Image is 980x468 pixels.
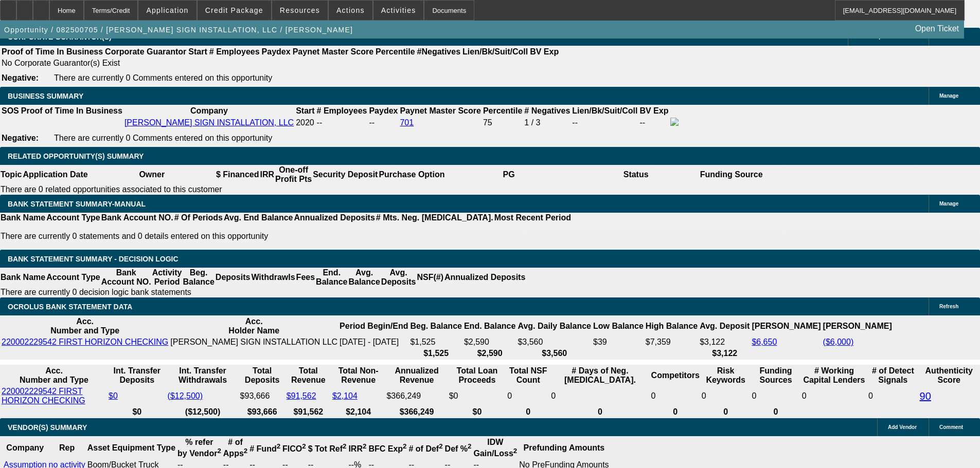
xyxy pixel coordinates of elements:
[293,213,375,223] th: Annualized Deposits
[343,442,346,450] sup: 2
[651,386,700,406] td: 0
[494,213,572,223] th: Most Recent Period
[572,117,638,128] td: --
[1,232,571,241] p: There are currently 0 statements and 0 details entered on this opportunity
[368,444,406,453] b: BFC Exp
[513,447,517,455] sup: 2
[198,1,271,20] button: Credit Package
[287,391,316,400] a: $91,562
[1,316,169,336] th: Acc. Number and Type
[403,442,406,450] sup: 2
[54,134,272,142] span: There are currently 0 Comments entered on this opportunity
[939,424,963,430] span: Comment
[369,106,398,115] b: Paydex
[170,337,338,347] td: [PERSON_NAME] SIGN INSTALLATION LLC
[381,6,416,14] span: Activities
[272,1,328,20] button: Resources
[329,1,372,20] button: Actions
[550,366,649,385] th: # Days of Neg. [MEDICAL_DATA].
[823,338,854,346] a: ($6,000)
[823,316,893,336] th: [PERSON_NAME]
[573,165,700,184] th: Status
[167,366,239,385] th: Int. Transfer Withdrawals
[911,20,963,38] a: Open Ticket
[386,366,447,385] th: Annualized Revenue
[296,106,314,115] b: Start
[332,391,358,400] a: $2,104
[275,165,312,184] th: One-off Profit Pts
[296,268,315,287] th: Fees
[751,366,800,385] th: Funding Sources
[1,47,103,57] th: Proof of Time In Business
[373,1,424,20] button: Activities
[8,200,146,208] span: BANK STATEMENT SUMMARY-MANUAL
[286,366,331,385] th: Total Revenue
[888,424,917,430] span: Add Vendor
[550,407,649,417] th: 0
[1,106,20,116] th: SOS
[8,255,179,263] span: Bank Statement Summary - Decision Logic
[802,391,807,400] span: 0
[449,386,506,406] td: $0
[54,73,272,82] span: There are currently 0 Comments entered on this opportunity
[215,268,251,287] th: Deposits
[517,316,592,336] th: Avg. Daily Balance
[593,316,644,336] th: Low Balance
[101,268,152,287] th: Bank Account NO.
[2,338,168,346] a: 220002229542 FIRST HORIZON CHECKING
[464,348,516,359] th: $2,590
[217,447,221,455] sup: 2
[417,47,461,56] b: #Negatives
[699,348,750,359] th: $3,122
[386,391,447,401] div: $366,249
[409,444,443,453] b: # of Def
[868,386,918,406] td: 0
[651,407,700,417] th: 0
[2,73,39,82] b: Negative:
[240,366,285,385] th: Total Deposits
[701,407,751,417] th: 0
[339,337,408,347] td: [DATE] - [DATE]
[464,337,516,347] td: $2,590
[2,387,85,405] a: 220002229542 FIRST HORIZON CHECKING
[699,337,750,347] td: $3,122
[312,165,378,184] th: Security Deposit
[262,47,291,56] b: Paydex
[251,268,295,287] th: Withdrawls
[751,316,821,336] th: [PERSON_NAME]
[700,165,763,184] th: Funding Source
[645,316,698,336] th: High Balance
[368,117,398,128] td: --
[302,442,306,450] sup: 2
[1,58,563,68] td: No Corporate Guarantor(s) Exist
[378,165,445,184] th: Purchase Option
[445,444,472,453] b: Def %
[572,106,637,115] b: Lien/Bk/Suit/Coll
[177,438,221,458] b: % refer by Vendor
[348,268,380,287] th: Avg. Balance
[400,106,480,115] b: Paynet Master Score
[868,366,918,385] th: # of Detect Signals
[174,213,223,223] th: # Of Periods
[223,438,247,458] b: # of Apps
[920,390,931,402] a: 90
[101,213,174,223] th: Bank Account NO.
[386,407,447,417] th: $366,249
[244,447,247,455] sup: 2
[280,6,320,14] span: Resources
[524,106,570,115] b: # Negatives
[517,348,592,359] th: $3,560
[670,118,679,126] img: facebook-icon.png
[286,407,331,417] th: $91,562
[87,443,175,452] b: Asset Equipment Type
[332,366,385,385] th: Total Non-Revenue
[483,118,522,127] div: 75
[1,366,107,385] th: Acc. Number and Type
[8,303,132,311] span: OCROLUS BANK STATEMENT DATA
[2,134,39,142] b: Negative:
[223,213,294,223] th: Avg. End Balance
[752,338,777,346] a: $6,650
[277,442,280,450] sup: 2
[308,444,347,453] b: $ Tot Ref
[751,407,800,417] th: 0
